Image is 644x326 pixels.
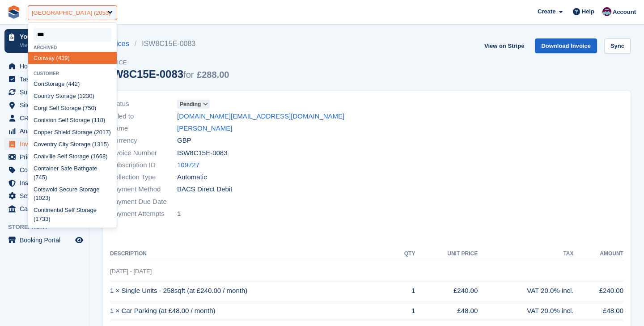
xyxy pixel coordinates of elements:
span: Currency [110,135,177,146]
a: Preview store [74,235,85,246]
span: for [183,70,194,80]
span: BACS Direct Debit [177,184,232,195]
span: Co [34,141,41,148]
img: Brian Young [602,7,611,16]
th: Amount [573,247,623,261]
span: Invoice [103,58,229,67]
th: Unit Price [415,247,478,261]
div: niston Self Storage (118) [28,114,117,127]
span: Co [34,129,41,135]
a: Download Invoice [535,38,597,53]
th: Description [110,247,393,261]
div: tswold Secure Storage (1023) [28,183,117,204]
div: ntainer Safe Bathgate (745) [28,163,117,184]
div: pper Shield Storage (2017) [28,127,117,139]
span: Insurance [20,177,73,189]
span: Create [538,7,555,16]
a: menu [4,190,85,202]
span: Automatic [177,172,207,182]
a: menu [4,99,85,111]
span: Co [34,207,41,213]
a: Your onboarding View next steps [4,29,85,53]
div: ntinental Self Storage (1733) [28,204,117,225]
a: menu [4,177,85,189]
div: nway (439) [28,52,117,64]
span: Payment Attempts [110,209,177,219]
a: menu [4,73,85,85]
span: [DATE] - [DATE] [110,268,152,275]
span: Co [34,186,41,193]
td: 1 × Single Units - 258sqft (at £240.00 / month) [110,281,393,301]
img: stora-icon-8386f47178a22dfd0bd8f6a31ec36ba5ce8667c1dd55bd0f319d3a0aa187defe.svg [7,5,21,19]
span: £288.00 [197,70,229,80]
a: menu [4,138,85,150]
div: rgi Self Storage (750) [28,102,117,114]
span: Invoices [20,138,73,150]
span: Co [34,93,41,99]
span: Collection Type [110,172,177,182]
span: Subscription ID [110,160,177,170]
span: Storefront [8,223,89,232]
td: £240.00 [415,281,478,301]
a: menu [4,203,85,215]
span: Invoice Number [110,148,177,158]
a: Sync [604,38,631,53]
a: menu [4,234,85,246]
a: menu [4,112,85,124]
div: VAT 20.0% incl. [478,306,573,316]
nav: breadcrumbs [103,38,229,49]
a: menu [4,125,85,137]
div: untry Storage (1230) [28,90,117,102]
a: [PERSON_NAME] [177,123,232,134]
a: menu [4,86,85,98]
div: nStorage (442) [28,78,117,90]
div: Archived [28,45,117,50]
span: Account [613,8,636,17]
span: Co [34,117,41,123]
span: Billed to [110,111,177,122]
span: Co [34,153,41,160]
span: GBP [177,135,191,146]
a: Pending [177,99,210,109]
span: Co [34,105,41,111]
td: 1 [393,301,415,321]
span: Co [34,55,41,61]
a: menu [4,151,85,163]
a: [DOMAIN_NAME][EMAIL_ADDRESS][DOMAIN_NAME] [177,111,344,122]
th: Tax [478,247,573,261]
a: 109727 [177,160,199,170]
span: Subscriptions [20,86,73,98]
div: ventry City Storage (1315) [28,139,117,151]
a: View on Stripe [481,38,528,53]
span: ISW8C15E-0083 [177,148,228,158]
span: Payment Due Date [110,197,177,207]
span: Capital [20,203,73,215]
span: Pricing [20,151,73,163]
td: £240.00 [573,281,623,301]
td: 1 [393,281,415,301]
span: Home [20,60,73,72]
p: Your onboarding [20,34,73,40]
span: 1 [177,209,181,219]
span: Sites [20,99,73,111]
td: 1 × Car Parking (at £48.00 / month) [110,301,393,321]
span: Status [110,99,177,109]
p: View next steps [20,41,73,49]
div: VAT 20.0% incl. [478,286,573,296]
a: menu [4,60,85,72]
span: Coupons [20,164,73,176]
span: Co [34,165,41,172]
span: Pending [180,100,201,108]
span: Help [582,7,594,16]
span: Analytics [20,125,73,137]
th: QTY [393,247,415,261]
span: Tasks [20,73,73,85]
span: Payment Method [110,184,177,195]
div: ISW8C15E-0083 [103,68,229,80]
a: Invoices [103,38,135,49]
div: alville Self Storage (1668) [28,151,117,163]
td: £48.00 [415,301,478,321]
span: Co [34,80,41,87]
div: [GEOGRAPHIC_DATA] (2053) [32,8,111,17]
span: Booking Portal [20,234,73,246]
